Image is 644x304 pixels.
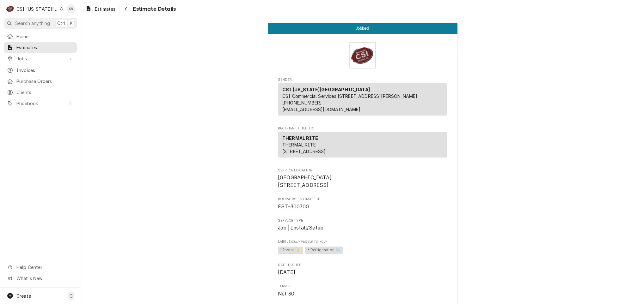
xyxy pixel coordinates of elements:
[278,204,309,210] span: EST-300700
[278,290,447,298] span: Terms
[305,247,343,254] span: ² Refrigeration ❄️
[278,291,294,297] span: Net 30
[278,263,447,276] div: Date Issued
[278,218,447,223] span: Service Type
[4,87,77,98] a: Clients
[278,168,447,173] span: Service Location
[278,224,447,232] span: Service Type
[356,26,369,30] span: Jobbed
[131,5,176,13] span: Estimate Details
[95,6,115,12] span: Estimates
[278,126,447,131] span: Recipient (Bill To)
[278,83,447,118] div: Sender
[278,197,447,210] div: Roopairs Estimate ID
[278,168,447,189] div: Service Location
[16,67,74,74] span: Invoices
[278,239,447,244] span: Labels
[4,98,77,109] a: Go to Pricebook
[278,132,447,158] div: Recipient (Bill To)
[16,6,58,12] div: CSI [US_STATE][GEOGRAPHIC_DATA]
[70,20,73,27] span: K
[70,293,73,299] span: C
[349,42,376,69] img: Logo
[16,275,73,282] span: What's New
[268,23,457,34] div: Status
[16,44,74,51] span: Estimates
[121,4,131,14] button: Navigate back
[4,65,77,75] a: Invoices
[278,77,447,82] span: Sender
[291,240,327,243] span: (Only Visible to You)
[16,293,31,299] span: Create
[278,175,332,188] span: [GEOGRAPHIC_DATA] [STREET_ADDRESS]
[278,263,447,268] span: Date Issued
[57,20,65,27] span: Ctrl
[4,31,77,42] a: Home
[278,83,447,116] div: Sender
[4,262,77,272] a: Go to Help Center
[282,93,417,99] span: CSI Commercial Services [STREET_ADDRESS][PERSON_NAME]
[278,203,447,211] span: Roopairs Estimate ID
[278,269,295,275] span: [DATE]
[4,18,77,29] button: Search anythingCtrlK
[282,87,370,92] strong: CSI [US_STATE][GEOGRAPHIC_DATA]
[278,247,303,254] span: ¹ Install ⚡️
[15,20,50,27] span: Search anything
[282,100,322,105] a: [PHONE_NUMBER]
[66,4,75,13] div: SB
[4,42,77,53] a: Estimates
[278,284,447,289] span: Terms
[278,126,447,160] div: Estimate Recipient
[83,4,118,14] a: Estimates
[278,218,447,232] div: Service Type
[16,264,73,271] span: Help Center
[16,100,64,107] span: Pricebook
[282,142,326,154] span: THERMAL RITE [STREET_ADDRESS]
[278,174,447,189] span: Service Location
[278,197,447,202] span: Roopairs Estimate ID
[282,107,360,112] a: [EMAIL_ADDRESS][DOMAIN_NAME]
[16,55,64,62] span: Jobs
[16,33,74,40] span: Home
[6,4,15,13] div: CSI Kansas City's Avatar
[278,225,323,231] span: Job | Install/Setup
[6,4,15,13] div: C
[4,53,77,64] a: Go to Jobs
[16,78,74,85] span: Purchase Orders
[16,89,74,96] span: Clients
[278,269,447,276] span: Date Issued
[66,4,75,13] div: Shayla Bell's Avatar
[4,76,77,86] a: Purchase Orders
[278,132,447,160] div: Recipient (Bill To)
[278,246,447,255] span: [object Object]
[278,239,447,255] div: [object Object]
[282,135,318,141] strong: THERMAL RITE
[278,77,447,118] div: Estimate Sender
[4,273,77,283] a: Go to What's New
[278,284,447,297] div: Terms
